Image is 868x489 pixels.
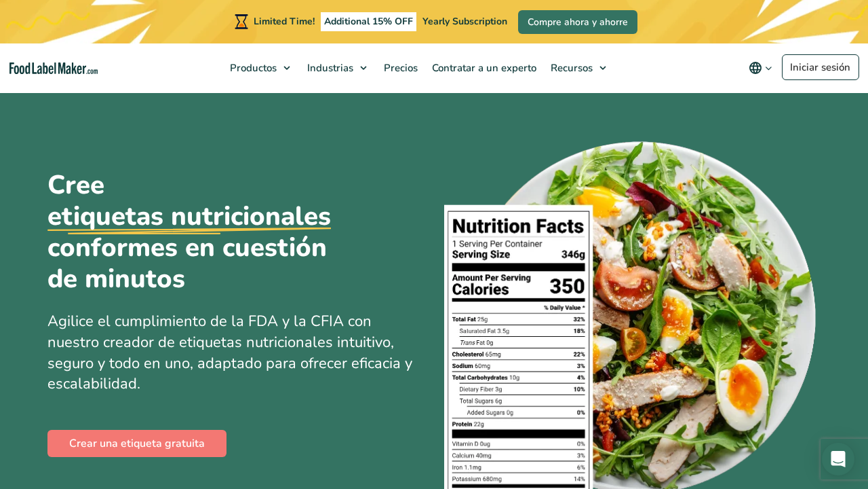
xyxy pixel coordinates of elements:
a: Crear una etiqueta gratuita [47,430,226,457]
span: Additional 15% OFF [321,12,416,31]
a: Industrias [300,43,374,92]
span: Precios [380,61,419,75]
h1: Cree conformes en cuestión de minutos [47,170,359,295]
a: Recursos [544,43,613,92]
a: Iniciar sesión [782,54,859,80]
a: Precios [377,43,422,92]
span: Agilice el cumplimiento de la FDA y la CFIA con nuestro creador de etiquetas nutricionales intuit... [47,311,412,394]
a: Compre ahora y ahorre [518,10,637,34]
span: Productos [226,61,278,75]
a: Contratar a un experto [425,43,540,92]
div: Open Intercom Messenger [822,443,854,475]
span: Industrias [303,61,355,75]
span: Contratar a un experto [428,61,538,75]
u: etiquetas nutricionales [47,201,331,232]
span: Recursos [547,61,594,75]
span: Yearly Subscription [422,15,507,28]
span: Limited Time! [254,15,315,28]
a: Productos [223,43,297,92]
